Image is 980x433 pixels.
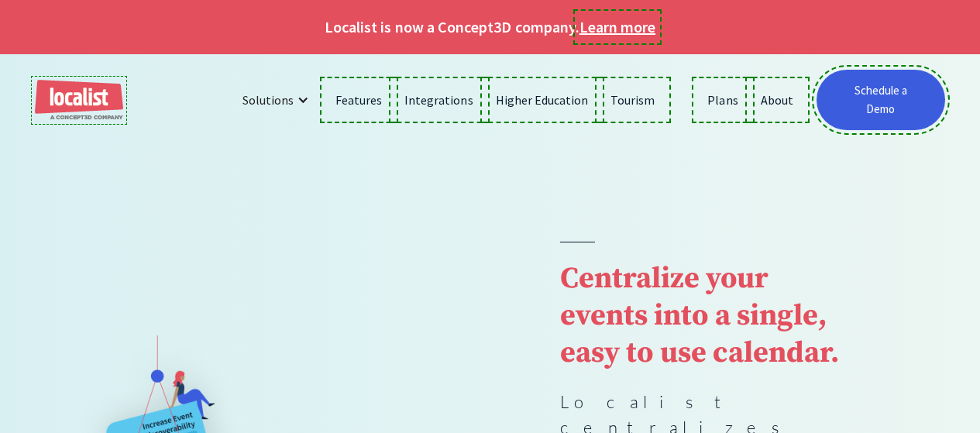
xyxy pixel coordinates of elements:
strong: Centralize your events into a single, easy to use calendar. [560,260,839,372]
a: Higher Education [485,81,600,119]
a: home [35,80,123,121]
a: Plans [696,81,749,119]
a: Learn more [579,15,655,39]
a: About [750,81,805,119]
a: Integrations [394,81,484,119]
a: Schedule a Demo [817,70,945,130]
div: Solutions [231,81,325,119]
a: Tourism [600,81,666,119]
a: Features [325,81,394,119]
div: Solutions [242,91,294,109]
